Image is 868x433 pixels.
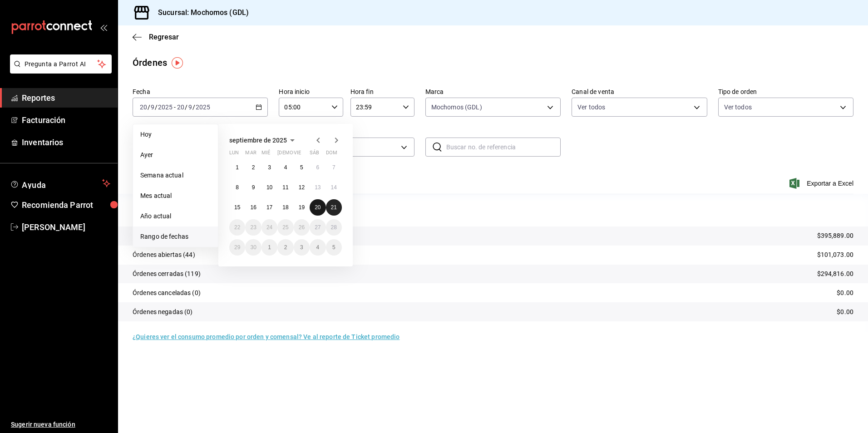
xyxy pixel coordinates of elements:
p: Órdenes canceladas (0) [133,288,201,298]
abbr: 3 de octubre de 2025 [300,244,303,251]
button: 24 de septiembre de 2025 [261,219,277,236]
input: -- [139,103,148,111]
button: Regresar [133,33,179,41]
abbr: 17 de septiembre de 2025 [266,204,272,211]
button: 22 de septiembre de 2025 [229,219,245,236]
p: $0.00 [837,288,853,298]
p: $395,889.00 [817,231,853,241]
abbr: 25 de septiembre de 2025 [282,224,288,231]
button: 7 de septiembre de 2025 [326,159,342,176]
button: 6 de septiembre de 2025 [310,159,325,176]
abbr: 2 de septiembre de 2025 [252,164,255,171]
abbr: 27 de septiembre de 2025 [315,224,321,231]
button: 29 de septiembre de 2025 [229,239,245,256]
label: Hora inicio [279,89,343,95]
button: 26 de septiembre de 2025 [294,219,310,236]
input: -- [188,103,192,111]
span: Recomienda Parrot [22,199,110,211]
span: septiembre de 2025 [229,137,287,144]
abbr: 1 de septiembre de 2025 [236,164,239,171]
abbr: 21 de septiembre de 2025 [331,204,337,211]
button: 9 de septiembre de 2025 [245,179,261,196]
input: ---- [195,103,211,111]
abbr: 15 de septiembre de 2025 [234,204,240,211]
button: 18 de septiembre de 2025 [277,199,293,216]
p: Órdenes negadas (0) [133,307,193,317]
abbr: 12 de septiembre de 2025 [299,184,305,191]
button: 27 de septiembre de 2025 [310,219,325,236]
button: Exportar a Excel [791,178,853,189]
button: 25 de septiembre de 2025 [277,219,293,236]
button: septiembre de 2025 [229,135,298,146]
span: / [192,103,195,111]
span: Mes actual [140,191,211,201]
h3: Sucursal: Mochomos (GDL) [151,7,249,18]
span: Reportes [22,92,110,104]
abbr: 5 de septiembre de 2025 [300,164,303,171]
span: Rango de fechas [140,232,211,241]
span: Ver todos [724,103,752,112]
abbr: 4 de septiembre de 2025 [284,164,287,171]
abbr: domingo [326,150,337,159]
button: 2 de octubre de 2025 [277,239,293,256]
abbr: 14 de septiembre de 2025 [331,184,337,191]
abbr: 26 de septiembre de 2025 [299,224,305,231]
abbr: 13 de septiembre de 2025 [315,184,321,191]
p: Órdenes abiertas (44) [133,250,195,260]
span: Año actual [140,212,211,221]
abbr: 20 de septiembre de 2025 [315,204,321,211]
button: 28 de septiembre de 2025 [326,219,342,236]
button: 4 de septiembre de 2025 [277,159,293,176]
span: Semana actual [140,171,211,180]
abbr: lunes [229,150,239,159]
span: Regresar [149,33,179,41]
input: Buscar no. de referencia [446,138,561,156]
span: Ver todos [577,103,605,112]
span: Mochomos (GDL) [431,103,482,112]
span: Hoy [140,130,211,139]
button: 11 de septiembre de 2025 [277,179,293,196]
button: 2 de septiembre de 2025 [245,159,261,176]
span: Pregunta a Parrot AI [25,59,98,69]
abbr: 30 de septiembre de 2025 [250,244,256,251]
button: 13 de septiembre de 2025 [310,179,325,196]
img: Tooltip marker [172,57,183,69]
button: 4 de octubre de 2025 [310,239,325,256]
abbr: 24 de septiembre de 2025 [266,224,272,231]
abbr: 11 de septiembre de 2025 [282,184,288,191]
p: Resumen [133,205,853,216]
button: 20 de septiembre de 2025 [310,199,325,216]
a: Pregunta a Parrot AI [6,66,112,75]
button: 23 de septiembre de 2025 [245,219,261,236]
span: Ayer [140,150,211,160]
abbr: 19 de septiembre de 2025 [299,204,305,211]
span: / [148,103,150,111]
span: / [185,103,187,111]
abbr: 28 de septiembre de 2025 [331,224,337,231]
abbr: martes [245,150,256,159]
p: $0.00 [837,307,853,317]
abbr: sábado [310,150,319,159]
span: Inventarios [22,136,110,148]
button: 1 de septiembre de 2025 [229,159,245,176]
abbr: 3 de septiembre de 2025 [268,164,271,171]
button: 21 de septiembre de 2025 [326,199,342,216]
span: - [174,103,176,111]
abbr: viernes [294,150,301,159]
span: [PERSON_NAME] [22,221,110,233]
button: open_drawer_menu [100,24,107,31]
button: 3 de octubre de 2025 [294,239,310,256]
span: / [155,103,158,111]
input: ---- [158,103,173,111]
label: Canal de venta [572,89,707,95]
abbr: 9 de septiembre de 2025 [252,184,255,191]
button: 8 de septiembre de 2025 [229,179,245,196]
abbr: 18 de septiembre de 2025 [282,204,288,211]
input: -- [150,103,155,111]
button: Pregunta a Parrot AI [10,54,112,74]
abbr: 23 de septiembre de 2025 [250,224,256,231]
abbr: 10 de septiembre de 2025 [266,184,272,191]
button: 30 de septiembre de 2025 [245,239,261,256]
